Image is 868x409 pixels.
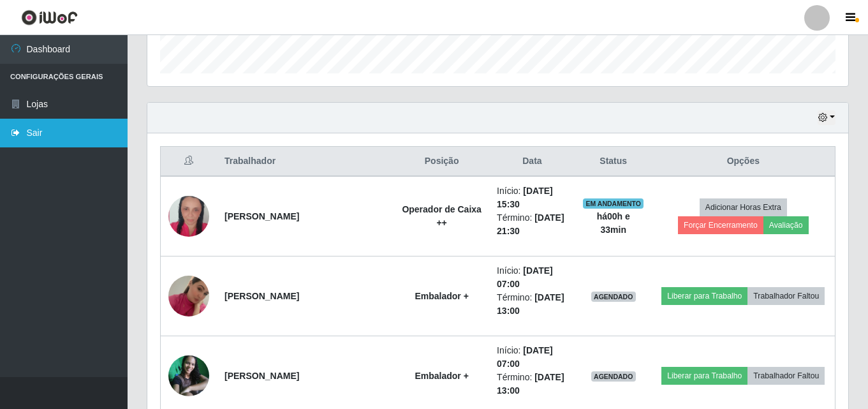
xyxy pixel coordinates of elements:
[497,186,553,209] time: [DATE] 15:30
[661,287,747,305] button: Liberar para Trabalho
[747,287,825,305] button: Trabalhador Faltou
[21,10,78,26] img: CoreUI Logo
[224,291,299,301] strong: [PERSON_NAME]
[489,147,575,177] th: Data
[575,147,652,177] th: Status
[652,147,835,177] th: Opções
[497,264,568,291] li: Início:
[583,198,644,209] span: EM ANDAMENTO
[415,291,468,301] strong: Embalador +
[415,371,468,381] strong: Embalador +
[678,216,763,234] button: Forçar Encerramento
[394,147,489,177] th: Posição
[597,211,630,235] strong: há 00 h e 33 min
[747,367,825,385] button: Trabalhador Faltou
[497,265,553,289] time: [DATE] 07:00
[497,371,568,398] li: Término:
[763,216,809,234] button: Avaliação
[661,367,747,385] button: Liberar para Trabalho
[497,345,553,369] time: [DATE] 07:00
[591,292,636,302] span: AGENDADO
[224,371,299,381] strong: [PERSON_NAME]
[402,204,482,228] strong: Operador de Caixa ++
[497,344,568,371] li: Início:
[217,147,394,177] th: Trabalhador
[591,371,636,382] span: AGENDADO
[168,355,209,396] img: 1743109633482.jpeg
[700,198,787,216] button: Adicionar Horas Extra
[497,211,568,238] li: Término:
[168,186,209,247] img: 1745067643988.jpeg
[497,184,568,211] li: Início:
[224,211,299,221] strong: [PERSON_NAME]
[497,291,568,318] li: Término:
[168,260,209,332] img: 1741890042510.jpeg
